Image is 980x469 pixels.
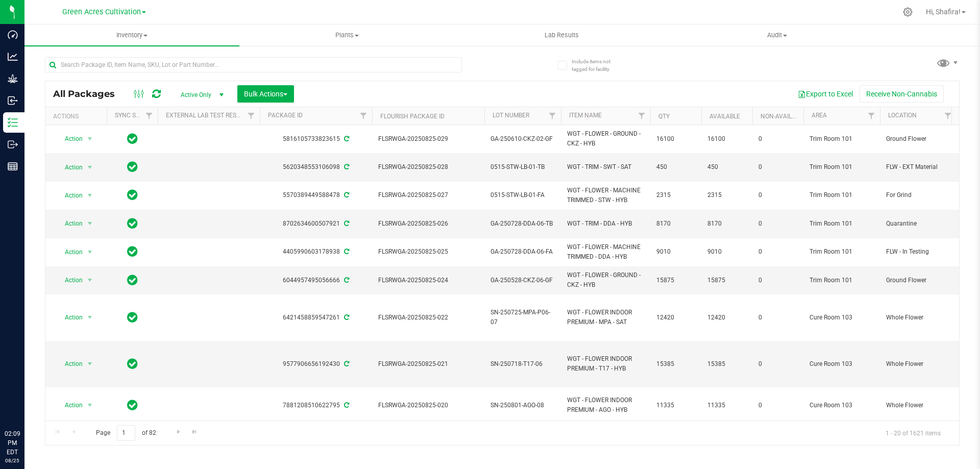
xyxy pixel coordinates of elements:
span: FLSRWGA-20250825-026 [378,219,478,229]
a: Filter [940,107,957,125]
span: Green Acres Cultivation [62,8,141,16]
span: 0515-STW-LB-01-TB [491,162,555,172]
a: Qty [658,113,670,120]
span: Sync from Compliance System [342,314,349,321]
a: Package ID [268,112,303,119]
span: Action [56,188,83,203]
a: Filter [863,107,880,125]
span: Whole Flower [886,401,950,410]
button: Export to Excel [791,85,860,103]
span: FLSRWGA-20250825-025 [378,247,478,257]
span: 0 [758,247,797,257]
span: WGT - FLOWER INDOOR PREMIUM - T17 - HYB [567,354,644,374]
a: Audit [670,24,885,46]
span: For Grind [886,190,950,200]
a: Plants [239,24,454,46]
span: WGT - TRIM - SWT - SAT [567,162,644,172]
span: select [84,273,96,287]
span: 2315 [707,190,746,200]
span: 0 [758,134,797,144]
span: Sync from Compliance System [342,135,349,142]
inline-svg: Inventory [8,117,18,128]
a: Filter [243,107,260,125]
span: In Sync [127,188,138,202]
span: select [84,132,96,146]
span: Ground Flower [886,134,950,144]
span: select [84,310,96,325]
span: WGT - FLOWER INDOOR PREMIUM - AGO - HYB [567,396,644,415]
div: 5570389449588478 [258,190,374,200]
span: Lab Results [531,31,593,40]
span: In Sync [127,244,138,259]
div: 9577906656192430 [258,359,374,369]
span: 16100 [656,134,695,144]
span: Action [56,245,83,259]
span: 8170 [656,219,695,229]
span: Whole Flower [886,313,950,323]
span: Action [56,273,83,287]
div: 5620348553106098 [258,162,374,172]
div: Actions [53,113,103,120]
span: WGT - FLOWER - MACHINE TRIMMED - STW - HYB [567,186,644,205]
span: Trim Room 101 [810,276,874,285]
span: 0 [758,359,797,369]
span: select [84,188,96,203]
iframe: Resource center unread badge [30,386,42,398]
span: SN-250725-MPA-P06-07 [491,308,555,327]
iframe: Resource center [10,387,41,418]
span: 0 [758,162,797,172]
inline-svg: Reports [8,161,18,171]
span: Bulk Actions [244,90,287,98]
div: 8702634600507921 [258,219,374,229]
span: WGT - TRIM - DDA - HYB [567,219,644,229]
span: FLW - EXT Material [886,162,950,172]
span: Sync from Compliance System [342,163,349,170]
div: 6044957495056666 [258,276,374,285]
span: GA-250610-CKZ-02-GF [491,134,555,144]
span: Whole Flower [886,359,950,369]
span: 0 [758,401,797,410]
span: In Sync [127,132,138,146]
a: Sync Status [115,112,154,119]
span: In Sync [127,398,138,412]
inline-svg: Analytics [8,52,18,62]
span: 8170 [707,219,746,229]
a: Area [812,112,827,119]
span: 0 [758,190,797,200]
span: WGT - FLOWER - MACHINE TRIMMED - DDA - HYB [567,242,644,262]
a: External Lab Test Result [166,112,246,119]
span: WGT - FLOWER - GROUND - CKZ - HYB [567,129,644,149]
span: 0 [758,219,797,229]
inline-svg: Inbound [8,95,18,106]
div: 5816105733823615 [258,134,374,144]
p: 08/25 [5,457,20,464]
a: Filter [544,107,561,125]
span: Audit [670,31,884,40]
span: Sync from Compliance System [342,248,349,255]
span: Ground Flower [886,276,950,285]
span: WGT - FLOWER - GROUND - CKZ - HYB [567,270,644,290]
inline-svg: Outbound [8,139,18,150]
span: 15385 [656,359,695,369]
span: SN-250801-AGO-08 [491,401,555,410]
span: In Sync [127,357,138,371]
span: Plants [240,31,454,40]
span: 11335 [707,401,746,410]
span: Sync from Compliance System [342,360,349,367]
span: FLSRWGA-20250825-024 [378,276,478,285]
div: 7881208510622795 [258,401,374,410]
input: 1 [117,425,135,441]
span: Action [56,160,83,175]
span: Action [56,132,83,146]
button: Receive Non-Cannabis [860,85,944,103]
span: 9010 [656,247,695,257]
span: Sync from Compliance System [342,191,349,199]
span: 0 [758,313,797,323]
span: 450 [707,162,746,172]
span: 12420 [656,313,695,323]
span: GA-250528-CKZ-06-GF [491,276,555,285]
a: Lot Number [493,112,529,119]
button: Bulk Actions [237,85,294,103]
span: 0515-STW-LB-01-FA [491,190,555,200]
span: select [84,398,96,412]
